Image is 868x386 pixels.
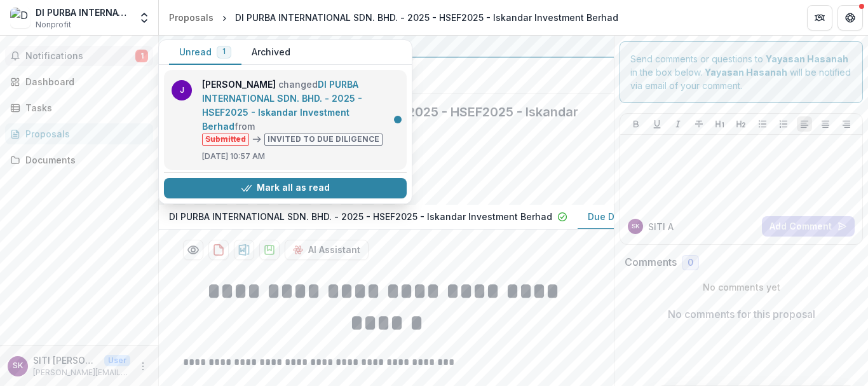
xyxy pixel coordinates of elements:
[762,216,855,237] button: Add Comment
[222,47,226,56] span: 1
[169,40,241,65] button: Unread
[632,223,640,230] div: SITI AMELIA BINTI KASSIM
[625,256,677,268] h2: Comments
[25,127,143,141] div: Proposals
[208,240,229,260] button: download-proposal
[169,11,214,24] div: Proposals
[691,116,707,132] button: Strike
[183,240,203,260] button: Preview 7ae42eb3-5540-4348-ab55-50e9745b2e51-1.pdf
[285,240,369,260] button: AI Assistant
[164,8,219,27] a: Proposals
[807,5,832,31] button: Partners
[169,36,604,52] div: Yayasan Hasanah
[25,51,135,62] span: Notifications
[776,116,791,132] button: Ordered List
[235,11,618,24] div: DI PURBA INTERNATIONAL SDN. BHD. - 2025 - HSEF2025 - Iskandar Investment Berhad
[648,220,674,233] p: SITI A
[766,53,848,64] strong: Yayasan Hasanah
[733,116,749,132] button: Heading 2
[135,50,148,62] span: 1
[5,97,153,118] a: Tasks
[259,240,280,260] button: download-proposal
[25,101,143,114] div: Tasks
[234,240,254,260] button: download-proposal
[104,355,130,366] p: User
[10,8,31,28] img: DI PURBA INTERNATIONAL SDN. BHD.
[688,258,693,268] span: 0
[5,149,153,170] a: Documents
[169,210,552,223] p: DI PURBA INTERNATIONAL SDN. BHD. - 2025 - HSEF2025 - Iskandar Investment Berhad
[588,210,650,223] p: Due Diligence
[25,75,143,88] div: Dashboard
[797,116,812,132] button: Align Left
[705,67,787,78] strong: Yayasan Hasanah
[202,79,362,132] a: DI PURBA INTERNATIONAL SDN. BHD. - 2025 - HSEF2025 - Iskandar Investment Berhad
[36,6,130,19] div: DI PURBA INTERNATIONAL SDN. BHD.
[5,123,153,144] a: Proposals
[164,8,623,27] nav: breadcrumb
[5,71,153,92] a: Dashboard
[33,367,130,378] p: [PERSON_NAME][EMAIL_ADDRESS][DOMAIN_NAME]
[625,280,858,294] p: No comments yet
[755,116,770,132] button: Bullet List
[668,307,815,322] p: No comments for this proposal
[202,78,399,146] p: changed from
[628,116,644,132] button: Bold
[33,354,99,367] p: SITI [PERSON_NAME] [PERSON_NAME]
[36,19,71,31] span: Nonprofit
[13,362,23,370] div: SITI AMELIA BINTI KASSIM
[620,41,863,103] div: Send comments or questions to in the box below. will be notified via email of your comment.
[5,46,153,66] button: Notifications1
[241,40,301,65] button: Archived
[135,5,153,31] button: Open entity switcher
[164,178,407,198] button: Mark all as read
[25,153,143,167] div: Documents
[839,116,854,132] button: Align Right
[670,116,686,132] button: Italicize
[818,116,833,132] button: Align Center
[649,116,665,132] button: Underline
[837,5,863,31] button: Get Help
[712,116,728,132] button: Heading 1
[135,359,151,374] button: More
